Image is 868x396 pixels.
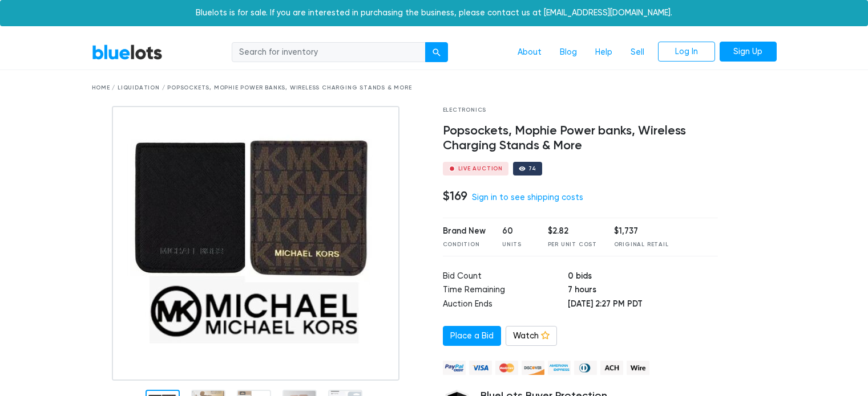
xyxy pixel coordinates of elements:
[621,42,653,63] a: Sell
[443,284,568,298] td: Time Remaining
[658,42,715,62] a: Log In
[112,106,399,381] img: fd08d362-8743-42f0-8e19-2b5be749f286-1756398261.jpg
[548,225,597,238] div: $2.82
[443,298,568,312] td: Auction Ends
[568,284,718,298] td: 7 hours
[574,361,597,375] img: diners_club-c48f30131b33b1bb0e5d0e2dbd43a8bea4cb12cb2961413e2f4250e06c020426.png
[568,298,718,312] td: [DATE] 2:27 PM PDT
[495,361,518,375] img: mastercard-42073d1d8d11d6635de4c079ffdb20a4f30a903dc55d1612383a1b395dd17f39.png
[586,42,621,63] a: Help
[614,225,669,238] div: $1,737
[614,240,669,249] div: Original Retail
[720,42,777,62] a: Sign Up
[522,361,544,375] img: discover-82be18ecfda2d062aad2762c1ca80e2d36a4073d45c9e0ffae68cd515fbd3d32.png
[443,189,467,203] h4: $169
[600,361,623,375] img: ach-b7992fed28a4f97f893c574229be66187b9afb3f1a8d16a4691d3d3140a8ab00.png
[443,326,501,346] a: Place a Bid
[506,326,557,346] a: Watch
[443,106,718,115] div: Electronics
[548,240,597,249] div: Per Unit Cost
[92,44,163,60] a: BlueLots
[443,270,568,284] td: Bid Count
[443,361,466,375] img: paypal_credit-80455e56f6e1299e8d57f40c0dcee7b8cd4ae79b9eccbfc37e2480457ba36de9.png
[508,42,551,63] a: About
[443,225,486,238] div: Brand New
[469,361,492,375] img: visa-79caf175f036a155110d1892330093d4c38f53c55c9ec9e2c3a54a56571784bb.png
[551,42,586,63] a: Blog
[232,42,426,63] input: Search for inventory
[502,225,531,238] div: 60
[568,270,718,284] td: 0 bids
[528,166,536,172] div: 74
[548,361,571,375] img: american_express-ae2a9f97a040b4b41f6397f7637041a5861d5f99d0716c09922aba4e24c8547d.png
[92,84,777,92] div: Home / Liquidation / Popsockets, Mophie Power banks, Wireless Charging Stands & More
[443,240,486,249] div: Condition
[458,166,503,172] div: Live Auction
[443,124,718,153] h4: Popsockets, Mophie Power banks, Wireless Charging Stands & More
[472,193,583,202] a: Sign in to see shipping costs
[502,240,531,249] div: Units
[627,361,649,375] img: wire-908396882fe19aaaffefbd8e17b12f2f29708bd78693273c0e28e3a24408487f.png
